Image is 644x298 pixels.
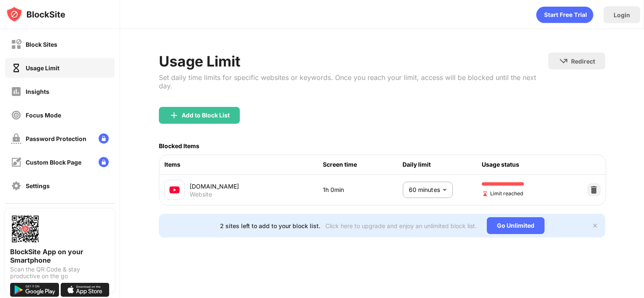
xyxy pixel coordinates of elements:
[614,11,630,19] div: Login
[182,112,230,119] div: Add to Block List
[26,135,86,142] div: Password Protection
[26,88,49,95] div: Insights
[536,6,593,23] div: animation
[99,157,109,167] img: lock-menu.svg
[190,191,212,198] div: Website
[11,39,21,50] img: block-off.svg
[10,247,110,264] div: BlockSite App on your Smartphone
[10,214,40,244] img: options-page-qr-code.png
[26,112,61,119] div: Focus Mode
[190,182,323,191] div: [DOMAIN_NAME]
[159,53,549,70] div: Usage Limit
[11,133,21,144] img: password-protection-off.svg
[169,185,180,195] img: favicons
[487,217,545,234] div: Go Unlimited
[26,159,81,166] div: Custom Block Page
[99,133,109,144] img: lock-menu.svg
[592,222,598,229] img: x-button.svg
[10,266,110,279] div: Scan the QR Code & stay productive on the go
[482,189,523,197] span: Limit reached
[11,157,21,168] img: customize-block-page-off.svg
[571,58,595,65] div: Redirect
[11,181,21,191] img: settings-off.svg
[11,86,21,97] img: insights-off.svg
[402,160,482,169] div: Daily limit
[26,41,57,48] div: Block Sites
[323,185,402,194] div: 1h 0min
[10,283,59,297] img: get-it-on-google-play.svg
[220,222,320,229] div: 2 sites left to add to your block list.
[323,160,402,169] div: Screen time
[409,185,439,194] p: 60 minutes
[325,222,477,229] div: Click here to upgrade and enjoy an unlimited block list.
[482,190,488,197] img: hourglass-end.svg
[159,142,199,149] div: Blocked Items
[6,6,65,23] img: logo-blocksite.svg
[26,182,50,189] div: Settings
[482,160,561,169] div: Usage status
[164,160,323,169] div: Items
[11,63,21,73] img: time-usage-on.svg
[26,64,59,72] div: Usage Limit
[159,73,549,90] div: Set daily time limits for specific websites or keywords. Once you reach your limit, access will b...
[11,110,21,120] img: focus-off.svg
[61,283,110,297] img: download-on-the-app-store.svg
